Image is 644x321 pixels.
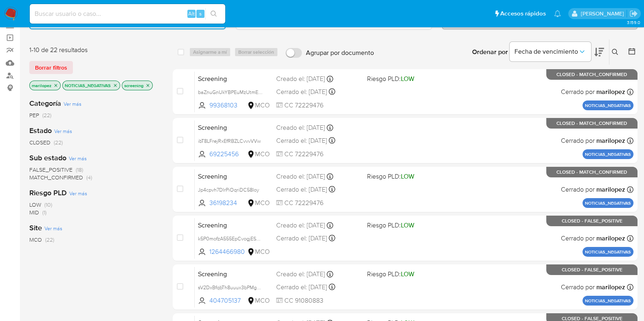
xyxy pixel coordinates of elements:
[199,10,202,17] span: s
[30,9,225,19] input: Buscar usuario o caso...
[580,10,626,17] p: felipe.cayon@mercadolibre.com
[205,8,222,20] button: search-icon
[629,9,638,18] a: Salir
[626,19,640,26] span: 3.159.0
[188,10,195,17] span: Alt
[554,10,561,17] a: Notificaciones
[500,9,546,18] span: Accesos rápidos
